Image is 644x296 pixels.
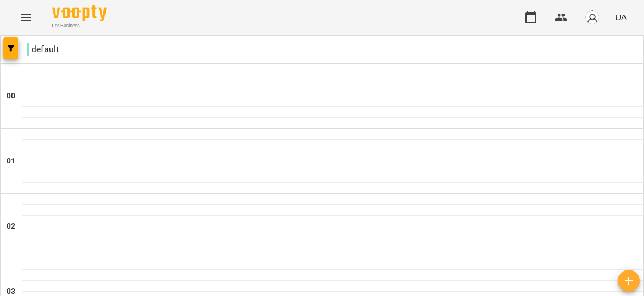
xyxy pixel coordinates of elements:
button: UA [611,7,631,27]
button: Menu [13,4,39,30]
h6: 01 [7,155,15,167]
span: UA [615,11,627,23]
img: avatar_s.png [585,10,600,25]
h6: 02 [7,221,15,232]
p: default [27,43,59,56]
span: For Business [52,22,107,29]
button: Створити урок [618,270,640,292]
h6: 00 [7,90,15,102]
img: Voopty Logo [52,5,107,21]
